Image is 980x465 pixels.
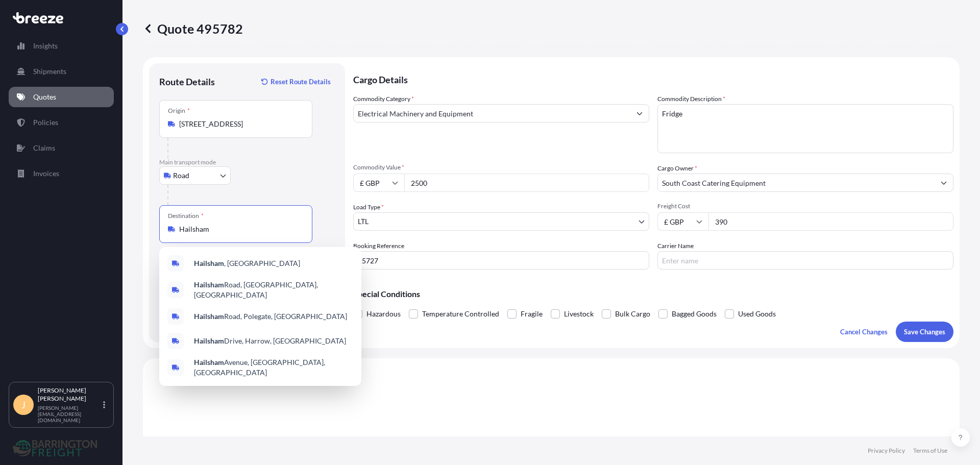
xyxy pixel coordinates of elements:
[143,20,243,37] p: Quote 495782
[672,306,717,322] span: Bagged Goods
[657,104,953,153] textarea: Fridge
[33,117,58,128] p: Policies
[913,447,947,455] p: Terms of Use
[657,241,694,251] label: Carrier Name
[353,63,953,94] p: Cargo Details
[615,306,650,322] span: Bulk Cargo
[366,306,401,322] span: Hazardous
[353,163,649,172] span: Commodity Value
[738,306,776,322] span: Used Goods
[353,202,384,212] span: Load Type
[173,170,189,181] span: Road
[33,168,59,179] p: Invoices
[179,119,300,129] input: Origin
[159,166,231,185] button: Select transport
[194,358,224,366] b: Hailsham
[33,143,55,153] p: Claims
[168,212,204,220] div: Destination
[159,76,215,88] p: Route Details
[521,306,543,322] span: Fragile
[353,251,649,270] input: Your internal reference
[868,447,905,455] p: Privacy Policy
[194,259,224,267] b: Hailsham
[21,400,26,410] span: J
[271,77,331,87] p: Reset Route Details
[630,104,649,123] button: Show suggestions
[33,92,56,102] p: Quotes
[194,280,224,289] b: Hailsham
[194,311,347,322] span: Road, Polegate, [GEOGRAPHIC_DATA]
[358,216,369,227] span: LTL
[33,41,58,51] p: Insights
[179,224,300,234] input: Destination
[657,202,953,210] span: Freight Cost
[353,290,953,298] p: Special Conditions
[657,94,725,104] label: Commodity Description
[935,174,953,192] button: Show suggestions
[159,158,335,166] p: Main transport mode
[353,241,404,251] label: Booking Reference
[38,405,101,423] p: [PERSON_NAME][EMAIL_ADDRESS][DOMAIN_NAME]
[658,174,935,192] input: Full name
[708,212,953,231] input: Enter amount
[422,306,499,322] span: Temperature Controlled
[840,327,888,337] p: Cancel Changes
[353,94,414,104] label: Commodity Category
[904,327,945,337] p: Save Changes
[33,66,66,77] p: Shipments
[194,280,353,300] span: Road, [GEOGRAPHIC_DATA], [GEOGRAPHIC_DATA]
[194,357,353,378] span: Avenue, [GEOGRAPHIC_DATA], [GEOGRAPHIC_DATA]
[657,251,953,270] input: Enter name
[194,336,224,345] b: Hailsham
[564,306,594,322] span: Livestock
[657,163,697,174] label: Cargo Owner
[13,440,97,456] img: organization-logo
[168,107,190,115] div: Origin
[194,336,346,346] span: Drive, Harrow, [GEOGRAPHIC_DATA]
[38,386,101,403] p: [PERSON_NAME] [PERSON_NAME]
[194,258,300,268] span: , [GEOGRAPHIC_DATA]
[194,312,224,321] b: Hailsham
[404,174,649,192] input: Type amount
[159,247,361,386] div: Show suggestions
[354,104,630,123] input: Select a commodity type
